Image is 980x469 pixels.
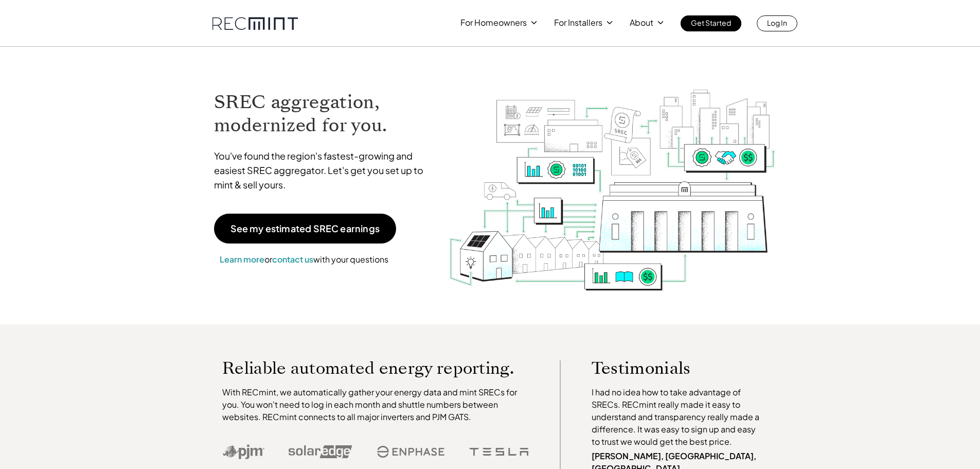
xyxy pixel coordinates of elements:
h1: SREC aggregation, modernized for you. [214,91,433,137]
p: Testimonials [592,360,745,376]
p: I had no idea how to take advantage of SRECs. RECmint really made it easy to understand and trans... [592,386,764,448]
p: Log In [767,15,787,30]
p: See my estimated SREC earnings [230,224,380,233]
a: Learn more [220,254,264,265]
p: or with your questions [214,253,394,266]
p: For Installers [554,15,602,30]
img: RECmint value cycle [448,62,776,293]
p: With RECmint, we automatically gather your energy data and mint SRECs for you. You won't need to ... [222,386,529,423]
p: Get Started [691,15,731,30]
p: About [630,15,653,30]
a: See my estimated SREC earnings [214,214,396,244]
p: For Homeowners [460,15,527,30]
p: Reliable automated energy reporting. [222,360,529,376]
p: You've found the region's fastest-growing and easiest SREC aggregator. Let's get you set up to mi... [214,149,433,192]
a: Get Started [681,15,741,31]
a: Log In [757,15,797,31]
a: contact us [272,254,313,265]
